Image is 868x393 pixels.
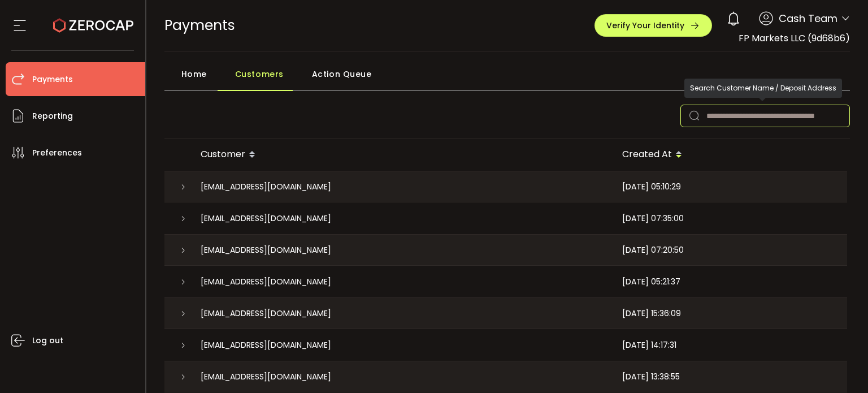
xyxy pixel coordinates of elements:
span: Cash Team [779,11,837,26]
span: [EMAIL_ADDRESS][DOMAIN_NAME] [201,244,331,257]
span: Customers [235,63,284,85]
button: Verify Your Identity [594,14,712,37]
span: [EMAIL_ADDRESS][DOMAIN_NAME] [201,180,331,193]
span: [DATE] 07:35:00 [622,212,684,225]
span: Payments [164,15,235,35]
span: Log out [32,332,63,349]
span: Preferences [32,145,82,161]
div: Created At [613,145,847,165]
span: Payments [32,71,73,88]
span: [DATE] 13:38:55 [622,370,680,383]
span: [DATE] 05:10:29 [622,180,681,193]
span: [EMAIL_ADDRESS][DOMAIN_NAME] [201,212,331,225]
div: Search Customer Name / Deposit Address [684,79,842,98]
span: [DATE] 07:20:50 [622,244,684,257]
span: Action Queue [312,63,372,85]
span: [EMAIL_ADDRESS][DOMAIN_NAME] [201,339,331,352]
span: [EMAIL_ADDRESS][DOMAIN_NAME] [201,307,331,320]
iframe: Chat Widget [811,339,868,393]
span: FP Markets LLC (9d68b6) [739,32,850,45]
span: [DATE] 05:21:37 [622,275,680,288]
span: [DATE] 14:17:31 [622,339,676,352]
span: Verify Your Identity [606,21,684,29]
span: Reporting [32,108,73,124]
div: Customer [192,145,613,165]
span: [DATE] 15:36:09 [622,307,681,320]
span: Home [181,63,207,85]
span: [EMAIL_ADDRESS][DOMAIN_NAME] [201,275,331,288]
span: [EMAIL_ADDRESS][DOMAIN_NAME] [201,370,331,383]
